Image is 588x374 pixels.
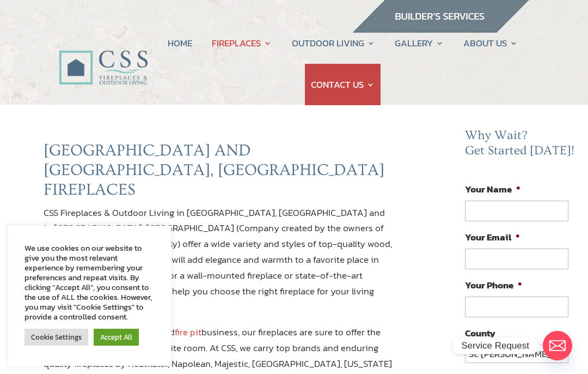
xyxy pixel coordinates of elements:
a: builder services construction supply [352,22,529,37]
p: CSS Fireplaces & Outdoor Living in [GEOGRAPHIC_DATA], [GEOGRAPHIC_DATA] and in [GEOGRAPHIC_DATA],... [44,205,393,324]
h2: Why Wait? Get Started [DATE]! [465,128,577,164]
div: We use cookies on our website to give you the most relevant experience by remembering your prefer... [24,243,155,322]
h2: [GEOGRAPHIC_DATA] AND [GEOGRAPHIC_DATA], [GEOGRAPHIC_DATA] FIREPLACES [44,141,393,205]
a: FIREPLACES [212,22,272,64]
a: Accept All [94,329,139,346]
label: Your Name [465,183,520,195]
a: Cookie Settings [24,329,88,346]
a: CONTACT US [311,64,375,105]
label: Your Phone [465,279,522,291]
a: HOME [168,22,192,64]
label: Your Email [465,231,520,243]
a: GALLERY [395,22,444,64]
a: ABOUT US [463,22,518,64]
a: OUTDOOR LIVING [292,22,375,64]
img: CSS Fireplaces & Outdoor Living (Formerly Construction Solutions & Supply)- Jacksonville Ormond B... [59,26,148,89]
a: Email [543,331,572,360]
a: fire pit [175,325,201,339]
label: County [465,327,495,339]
